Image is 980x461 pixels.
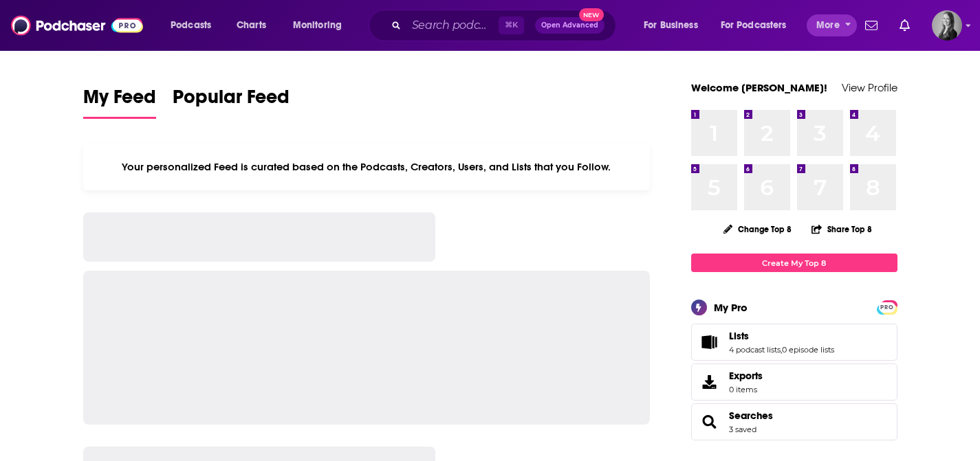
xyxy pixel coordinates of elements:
[715,221,801,238] button: Change Top 8
[729,370,763,382] span: Exports
[161,14,229,36] button: open menu
[721,16,787,35] span: For Podcasters
[879,302,895,312] a: PRO
[691,324,897,361] span: Lists
[879,302,895,313] span: PRO
[932,10,962,41] button: Show profile menu
[816,16,840,35] span: More
[782,345,834,355] a: 0 episode lists
[729,425,756,434] a: 3 saved
[293,16,342,35] span: Monitoring
[860,14,883,37] a: Show notifications dropdown
[499,16,524,34] span: ⌘ K
[714,301,748,314] div: My Pro
[644,16,698,35] span: For Business
[932,10,962,41] span: Logged in as katieTBG
[729,330,749,342] span: Lists
[535,17,605,34] button: Open AdvancedNew
[237,16,266,35] span: Charts
[83,144,651,190] div: Your personalized Feed is curated based on the Podcasts, Creators, Users, and Lists that you Follow.
[932,10,962,41] img: User Profile
[283,14,360,36] button: open menu
[696,333,723,352] a: Lists
[729,385,763,394] span: 0 items
[171,16,211,35] span: Podcasts
[228,14,274,36] a: Charts
[691,403,897,440] span: Searches
[696,412,723,431] a: Searches
[729,330,834,342] a: Lists
[811,216,873,243] button: Share Top 8
[541,22,598,29] span: Open Advanced
[729,409,773,422] a: Searches
[696,372,723,392] span: Exports
[83,85,156,117] span: My Feed
[842,81,897,94] a: View Profile
[173,85,290,119] a: Popular Feed
[691,81,827,94] a: Welcome [PERSON_NAME]!
[579,8,604,21] span: New
[691,363,897,401] a: Exports
[729,345,781,355] a: 4 podcast lists
[382,10,629,41] div: Search podcasts, credits, & more...
[83,85,156,119] a: My Feed
[691,254,897,272] a: Create My Top 8
[894,14,915,37] a: Show notifications dropdown
[807,14,857,36] button: open menu
[781,345,782,355] span: ,
[634,14,715,36] button: open menu
[712,14,807,36] button: open menu
[406,14,499,36] input: Search podcasts, credits, & more...
[173,85,290,117] span: Popular Feed
[11,12,143,38] img: Podchaser - Follow, Share and Rate Podcasts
